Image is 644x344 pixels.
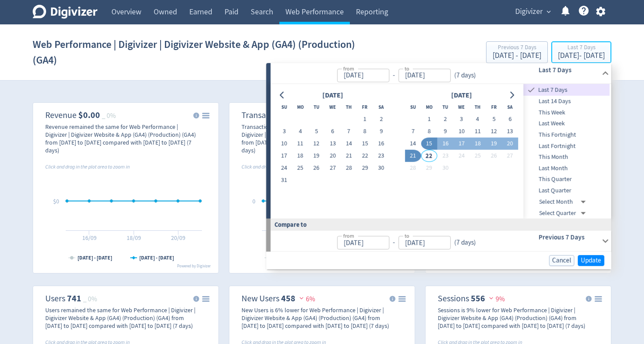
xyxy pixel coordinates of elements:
button: Previous 7 Days[DATE] - [DATE] [486,41,548,63]
th: Friday [357,101,373,113]
div: Sessions is 9% lower for Web Performance | Digivizer | Digivizer Website & App (GA4) (Production)... [438,306,588,330]
strong: $0.00 [78,109,100,121]
h1: Web Performance | Digivizer | Digivizer Website & App (GA4) (Production) (GA4) [33,30,381,74]
button: Go to previous month [276,89,288,101]
button: 21 [341,150,357,162]
th: Monday [421,101,437,113]
text: [DATE] - [DATE] [139,254,174,261]
div: Last Week [523,118,610,129]
h6: Last 7 Days [538,64,598,75]
button: 25 [292,162,309,174]
div: Users remained the same for Web Performance | Digivizer | Digivizer Website & App (GA4) (Producti... [45,306,196,330]
div: from-to(7 days)Last 7 Days [271,63,611,84]
div: [DATE] - [DATE] [558,52,605,60]
button: 29 [421,162,437,174]
button: 2 [373,113,389,125]
text: Powered by Digivizer [177,263,211,269]
span: This Quarter [523,175,610,184]
button: 7 [341,125,357,138]
button: 27 [325,162,341,174]
div: Last Fortnight [523,140,610,152]
button: 18 [292,150,309,162]
button: Go to next month [506,89,518,101]
span: Update [581,257,601,264]
div: Last 7 Days [523,84,610,96]
button: 11 [292,138,309,150]
button: 8 [421,125,437,138]
div: Select Quarter [539,207,589,219]
label: from [343,232,354,239]
th: Tuesday [309,101,325,113]
span: This Month [523,152,610,162]
button: 14 [341,138,357,150]
div: Last 14 Days [523,96,610,107]
h6: Previous 7 Days [538,232,598,243]
button: Last 7 Days[DATE]- [DATE] [551,41,611,63]
button: 28 [341,162,357,174]
strong: 458 [281,293,295,304]
div: This Week [523,107,610,118]
button: Update [578,255,604,266]
span: Last Fortnight [523,141,610,151]
button: 13 [502,125,518,138]
button: 7 [405,125,421,138]
span: This Fortnight [523,130,610,140]
th: Tuesday [437,101,453,113]
text: $0 [53,197,59,205]
button: 25 [470,150,486,162]
nav: presets [523,84,610,219]
button: 22 [421,150,437,162]
button: 6 [502,113,518,125]
th: Friday [486,101,502,113]
button: 23 [437,150,453,162]
strong: 556 [471,293,485,304]
th: Thursday [470,101,486,113]
div: This Fortnight [523,129,610,141]
button: 26 [486,150,502,162]
img: negative-performance.svg [297,295,306,301]
button: 12 [309,138,325,150]
dt: Sessions [438,293,469,304]
button: 30 [373,162,389,174]
button: 5 [486,113,502,125]
dt: Revenue [45,110,77,121]
i: Click and drag in the plot area to zoom in [241,163,326,170]
div: Last Month [523,163,610,174]
button: 24 [453,150,470,162]
button: 10 [276,138,292,150]
button: 16 [373,138,389,150]
strong: 741 [67,293,81,304]
button: 26 [309,162,325,174]
button: 21 [405,150,421,162]
th: Monday [292,101,309,113]
button: 19 [486,138,502,150]
th: Saturday [373,101,389,113]
div: [DATE] [448,90,474,101]
div: Select Month [539,196,589,207]
button: 17 [276,150,292,162]
button: 9 [437,125,453,138]
th: Sunday [276,101,292,113]
span: 6% [297,295,315,304]
span: expand_more [545,8,553,16]
button: 31 [276,174,292,186]
div: Transactions remained the same for Web Performance | Digivizer | Digivizer Website & App (GA4) (P... [241,123,392,154]
div: This Month [523,152,610,163]
div: - [389,70,398,80]
span: Last Week [523,119,610,128]
th: Sunday [405,101,421,113]
span: Last 7 Days [537,85,610,95]
button: 29 [357,162,373,174]
button: 5 [309,125,325,138]
span: This Week [523,108,610,118]
button: 22 [357,150,373,162]
div: Compare to [266,219,611,230]
div: Revenue remained the same for Web Performance | Digivizer | Digivizer Website & App (GA4) (Produc... [45,123,196,154]
dt: Users [45,293,65,304]
button: 3 [276,125,292,138]
text: 16/09 [82,234,97,242]
button: 14 [405,138,421,150]
button: 6 [325,125,341,138]
button: 1 [421,113,437,125]
button: 28 [405,162,421,174]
